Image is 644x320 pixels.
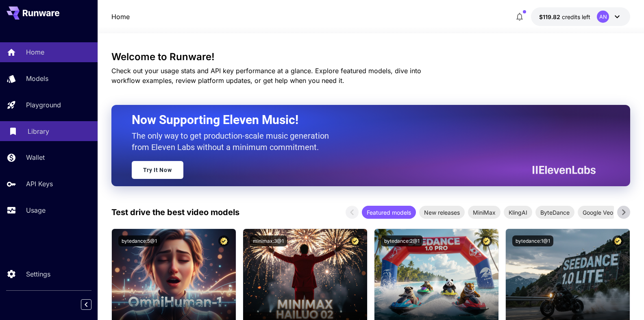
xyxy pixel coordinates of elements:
h2: Now Supporting Eleven Music! [132,112,590,128]
div: New releases [419,206,465,219]
span: ByteDance [535,208,574,217]
button: Certified Model – Vetted for best performance and includes a commercial license. [218,235,229,246]
button: Certified Model – Vetted for best performance and includes a commercial license. [481,235,492,246]
button: bytedance:1@1 [512,235,553,246]
div: Google Veo [578,206,618,219]
div: $119.81597 [539,13,590,21]
button: bytedance:5@1 [118,235,160,246]
button: minimax:3@1 [250,235,287,246]
div: KlingAI [504,206,532,219]
span: $119.82 [539,13,562,20]
button: Collapse sidebar [81,299,91,310]
nav: breadcrumb [111,12,130,22]
p: Test drive the best video models [111,206,239,218]
p: Wallet [26,152,45,162]
span: Check out your usage stats and API key performance at a glance. Explore featured models, dive int... [111,67,421,85]
p: Library [28,126,49,136]
span: Google Veo [578,208,618,217]
a: Home [111,12,130,22]
button: $119.81597AN [531,7,630,26]
p: The only way to get production-scale music generation from Eleven Labs without a minimum commitment. [132,130,335,153]
span: KlingAI [504,208,532,217]
div: Collapse sidebar [87,297,98,312]
p: Home [26,47,44,57]
h3: Welcome to Runware! [111,51,631,63]
p: API Keys [26,179,53,189]
span: Featured models [362,208,416,217]
button: bytedance:2@1 [381,235,423,246]
span: MiniMax [468,208,500,217]
div: Featured models [362,206,416,219]
p: Models [26,74,48,83]
p: Settings [26,269,50,279]
button: Certified Model – Vetted for best performance and includes a commercial license. [612,235,623,246]
span: credits left [562,13,590,20]
div: MiniMax [468,206,500,219]
p: Playground [26,100,61,110]
span: New releases [419,208,465,217]
div: ByteDance [535,206,574,219]
div: AN [597,11,609,23]
p: Usage [26,205,46,215]
button: Certified Model – Vetted for best performance and includes a commercial license. [350,235,361,246]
